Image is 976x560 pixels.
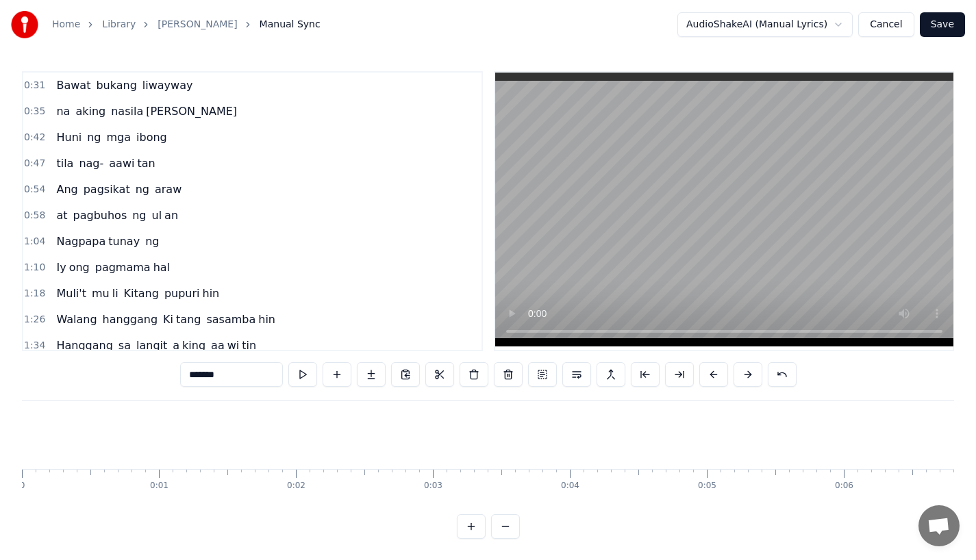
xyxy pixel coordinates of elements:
span: at [55,207,68,223]
div: 0:05 [698,481,716,492]
span: li [111,285,120,301]
span: tang [175,311,202,327]
span: 0:35 [24,105,45,118]
span: Hanggang [55,338,114,353]
nav: breadcrumb [52,18,321,31]
div: 0:02 [287,481,305,492]
span: pupuri [163,285,201,301]
div: 0:01 [150,481,168,492]
span: aking [74,103,107,119]
span: a [171,338,181,353]
span: langit [135,338,168,353]
span: ong [68,259,91,275]
span: Manual Sync [260,18,321,31]
a: [PERSON_NAME] [158,18,237,31]
span: pagbuhos [72,207,129,223]
span: araw [153,181,183,197]
span: ng [134,181,151,197]
button: Save [920,12,965,37]
span: hal [152,259,171,275]
span: sasamba [205,311,257,327]
span: tin [240,338,258,353]
span: ibong [135,129,168,145]
span: an [163,207,179,223]
span: hin [257,311,277,327]
span: Muli't [55,285,88,301]
span: Iy [55,259,67,275]
span: 0:58 [24,209,45,222]
span: mu [90,285,111,301]
span: aa [210,338,226,353]
span: bukang [95,77,138,93]
span: Walang [55,311,98,327]
span: ng [86,129,102,145]
div: 0 [20,481,25,492]
span: aawi [108,155,136,171]
span: mga [105,129,133,145]
span: 1:10 [24,261,45,275]
span: ul [151,207,164,223]
span: pagsikat [82,181,132,197]
span: 1:26 [24,313,45,327]
a: Library [102,18,136,31]
span: nag- [77,155,105,171]
span: hanggang [101,311,160,327]
a: Home [52,18,80,31]
span: king [181,338,207,353]
span: 0:47 [24,157,45,170]
button: Cancel [858,12,914,37]
span: Bawat [55,77,92,93]
div: 0:06 [835,481,853,492]
div: 0:03 [424,481,442,492]
span: Huni [55,129,83,145]
span: pagmama [94,259,152,275]
span: tan [136,155,156,171]
span: Ki [162,311,175,327]
span: ng [144,233,160,249]
span: 0:42 [24,131,45,144]
span: ng [131,207,147,223]
span: [PERSON_NAME] [145,103,238,119]
span: sa [117,338,132,353]
span: tila [55,155,75,171]
span: liwayway [141,77,195,93]
span: 1:18 [24,287,45,301]
img: youka [11,11,38,38]
div: Open chat [918,505,960,546]
span: tunay [107,233,141,249]
span: na [55,103,71,119]
div: 0:04 [561,481,579,492]
span: Kitang [123,285,160,301]
span: 0:54 [24,183,45,196]
span: Ang [55,181,79,197]
span: Nagpapa [55,233,107,249]
span: wi [226,338,241,353]
span: hin [201,285,221,301]
span: nasila [110,103,145,119]
span: 1:04 [24,235,45,249]
span: 0:31 [24,79,45,92]
span: 1:34 [24,339,45,353]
